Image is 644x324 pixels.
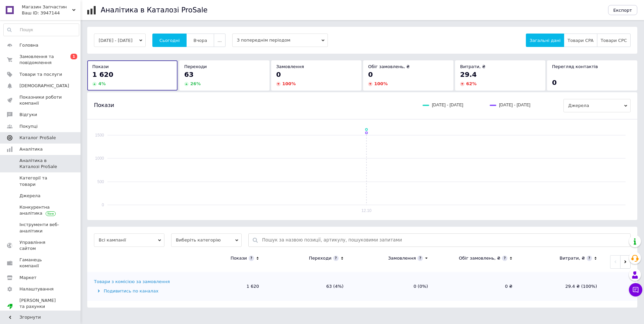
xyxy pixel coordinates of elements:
[629,283,642,296] button: Чат з покупцем
[19,257,62,269] span: Гаманець компанії
[19,298,62,316] span: [PERSON_NAME] та рахунки
[22,10,81,16] div: Ваш ID: 3947144
[101,6,207,14] h1: Аналітика в Каталозі ProSale
[276,70,281,78] span: 0
[460,70,477,78] span: 29.4
[184,70,194,78] span: 63
[361,208,371,213] text: 12.10
[19,275,37,281] span: Маркет
[19,54,62,66] span: Замовлення та повідомлення
[193,38,207,43] span: Вчора
[95,156,104,161] text: 1000
[368,64,410,69] span: Обіг замовлень, ₴
[92,64,109,69] span: Покази
[94,288,180,294] div: Подивитись по каналах
[559,255,585,261] div: Витрати, ₴
[282,81,296,86] span: 100 %
[94,279,170,285] div: Товари з комісією за замовлення
[19,146,43,152] span: Аналітика
[388,255,416,261] div: Замовлення
[368,70,373,78] span: 0
[552,64,598,69] span: Перегляд контактів
[181,272,266,301] td: 1 620
[552,78,557,87] span: 0
[563,99,631,112] span: Джерела
[190,81,201,86] span: 26 %
[95,133,104,138] text: 1500
[19,239,62,252] span: Управління сайтом
[19,94,62,106] span: Показники роботи компанії
[19,222,62,234] span: Інструменти веб-аналітики
[19,310,62,316] div: Prom мікс 1 000
[186,34,214,47] button: Вчора
[217,38,221,43] span: ...
[97,179,104,184] text: 500
[94,102,114,109] span: Покази
[171,233,242,247] span: Виберіть категорію
[19,175,62,187] span: Категорії та товари
[94,34,146,47] button: [DATE] - [DATE]
[184,64,207,69] span: Переходи
[435,272,519,301] td: 0 ₴
[309,255,331,261] div: Переходи
[459,255,500,261] div: Обіг замовлень, ₴
[19,135,56,141] span: Каталог ProSale
[601,38,627,43] span: Товари CPC
[266,272,350,301] td: 63 (4%)
[19,286,54,292] span: Налаштування
[530,38,560,43] span: Загальні дані
[152,34,187,47] button: Сьогодні
[19,83,69,89] span: [DEMOGRAPHIC_DATA]
[94,233,164,247] span: Всі кампанії
[276,64,304,69] span: Замовлення
[262,234,627,247] input: Пошук за назвою позиції, артикулу, пошуковими запитами
[19,112,37,118] span: Відгуки
[374,81,388,86] span: 100 %
[19,71,62,77] span: Товари та послуги
[460,64,486,69] span: Витрати, ₴
[159,38,180,43] span: Сьогодні
[102,203,104,207] text: 0
[19,123,38,129] span: Покупці
[564,34,597,47] button: Товари CPA
[98,81,106,86] span: 4 %
[214,34,225,47] button: ...
[70,54,77,59] span: 1
[597,34,631,47] button: Товари CPC
[19,42,38,48] span: Головна
[231,255,247,261] div: Покази
[19,158,62,170] span: Аналітика в Каталозі ProSale
[350,272,435,301] td: 0 (0%)
[519,272,604,301] td: 29.4 ₴ (100%)
[22,4,72,10] span: Магазин Запчастин
[19,193,40,199] span: Джерела
[232,34,328,47] span: З попереднім періодом
[466,81,477,86] span: 62 %
[608,5,638,15] button: Експорт
[526,34,564,47] button: Загальні дані
[613,8,632,13] span: Експорт
[567,38,593,43] span: Товари CPA
[19,204,62,216] span: Конкурентна аналітика
[4,24,79,36] input: Пошук
[92,70,113,78] span: 1 620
